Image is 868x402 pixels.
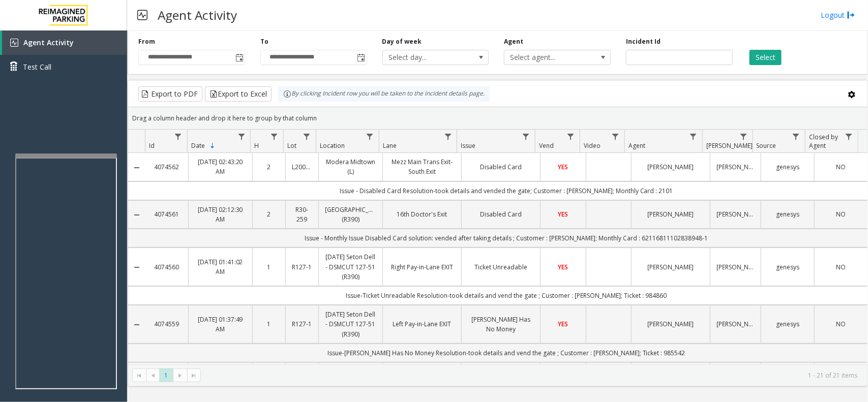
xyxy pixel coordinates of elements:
[468,315,534,334] a: [PERSON_NAME] Has No Money
[519,130,533,143] a: Issue Filter Menu
[259,319,279,329] a: 1
[716,162,755,172] a: [PERSON_NAME]
[821,262,861,272] a: NO
[628,141,645,150] span: Agent
[128,109,867,127] div: Drag a column header and drop it here to group by that column
[325,205,376,224] a: [GEOGRAPHIC_DATA] (R390)
[716,209,755,219] a: [PERSON_NAME]
[547,209,579,219] a: YES
[737,130,751,143] a: Parker Filter Menu
[767,209,808,219] a: genesys
[195,315,246,334] a: [DATE] 01:37:49 AM
[638,209,704,219] a: [PERSON_NAME]
[836,210,846,219] span: NO
[504,50,589,65] span: Select agent...
[259,262,279,272] a: 1
[767,319,808,329] a: genesys
[233,50,245,65] span: Toggle popup
[128,164,145,172] a: Collapse Details
[255,141,259,150] span: H
[382,37,422,46] label: Day of week
[171,130,185,143] a: Id Filter Menu
[821,319,861,329] a: NO
[149,141,155,150] span: Id
[564,130,578,143] a: Vend Filter Menu
[159,368,173,382] span: Page 1
[152,319,182,329] a: 4074559
[389,209,455,219] a: 16th Doctor's Exit
[767,162,808,172] a: genesys
[191,141,205,150] span: Date
[821,10,855,20] a: Logout
[836,320,846,328] span: NO
[355,50,367,65] span: Toggle popup
[259,162,279,172] a: 2
[10,39,18,47] img: 'icon'
[626,37,661,46] label: Incident Id
[259,209,279,219] a: 2
[283,90,291,98] img: infoIcon.svg
[145,229,867,248] td: Issue - Monthly Issue Disabled Card solution: vended after taking details ; Customer : [PERSON_NA...
[207,371,857,380] kendo-pager-info: 1 - 21 of 21 items
[138,37,155,46] label: From
[195,257,246,276] a: [DATE] 01:41:02 AM
[138,86,202,102] button: Export to PDF
[609,130,622,143] a: Video Filter Menu
[292,262,312,272] a: R127-1
[128,130,867,364] div: Data table
[547,162,579,172] a: YES
[260,37,268,46] label: To
[558,320,568,328] span: YES
[267,130,281,143] a: H Filter Menu
[292,162,312,172] a: L20000500
[504,37,523,46] label: Agent
[152,262,182,272] a: 4074560
[128,263,145,271] a: Collapse Details
[145,181,867,200] td: Issue - Disabled Card Resolution-took details and vended the gate; Customer : [PERSON_NAME]; Mont...
[468,162,534,172] a: Disabled Card
[208,142,217,150] span: Sortable
[389,262,455,272] a: Right Pay-in-Lane EXIT
[558,163,568,171] span: YES
[152,162,182,172] a: 4074562
[638,319,704,329] a: [PERSON_NAME]
[205,86,272,102] button: Export to Excel
[325,310,376,339] a: [DATE] Seton Dell - DSMCUT 127-51 (R390)
[389,157,455,176] a: Mezz Main Trans Exit- South Exit
[23,61,51,72] span: Test Call
[716,319,755,329] a: [PERSON_NAME]
[836,163,846,171] span: NO
[128,211,145,219] a: Collapse Details
[686,130,700,143] a: Agent Filter Menu
[300,130,314,143] a: Lot Filter Menu
[2,30,127,55] a: Agent Activity
[234,130,248,143] a: Date Filter Menu
[789,130,803,143] a: Source Filter Menu
[292,319,312,329] a: R127-1
[145,344,867,362] td: Issue-[PERSON_NAME] Has No Money Resolution-took details and vend the gate ; Customer : [PERSON_N...
[539,141,554,150] span: Vend
[389,319,455,329] a: Left Pay-in-Lane EXIT
[842,130,856,143] a: Closed by Agent Filter Menu
[441,130,455,143] a: Lane Filter Menu
[847,10,855,20] img: logout
[558,263,568,271] span: YES
[468,262,534,272] a: Ticket Unreadable
[750,50,782,65] button: Select
[836,263,846,271] span: NO
[821,209,861,219] a: NO
[547,319,579,329] a: YES
[468,209,534,219] a: Disabled Card
[287,141,296,150] span: Lot
[383,141,397,150] span: Lane
[128,321,145,329] a: Collapse Details
[638,162,704,172] a: [PERSON_NAME]
[821,162,861,172] a: NO
[383,50,467,65] span: Select day...
[461,141,476,150] span: Issue
[757,141,776,150] span: Source
[558,210,568,219] span: YES
[195,205,246,224] a: [DATE] 02:12:30 AM
[278,86,490,102] div: By clicking Incident row you will be taken to the incident details page.
[325,157,376,176] a: Modera Midtown (L)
